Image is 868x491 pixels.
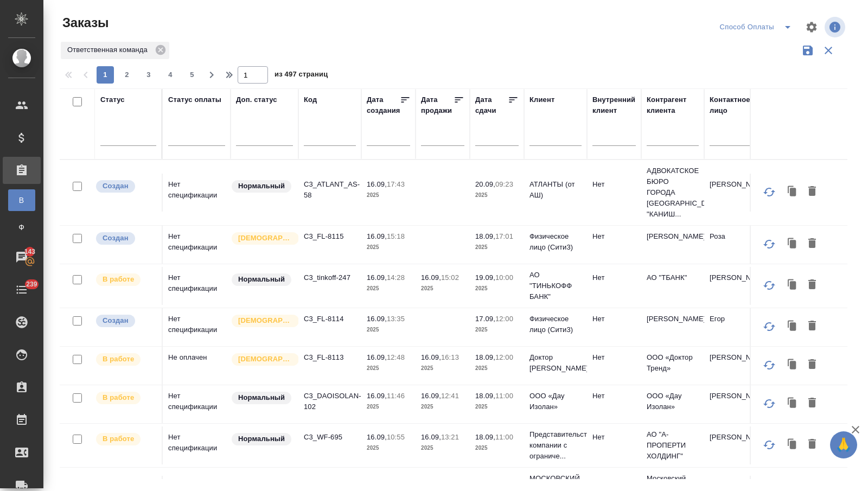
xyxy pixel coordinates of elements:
p: Нормальный [238,392,285,403]
p: Нет [592,352,636,363]
div: Контактное лицо [710,94,762,116]
span: Ф [14,222,30,233]
p: 13:35 [387,315,405,323]
div: Выставляет ПМ после принятия заказа от КМа [95,272,156,287]
p: 2025 [367,324,410,335]
p: 12:41 [441,392,459,400]
p: 12:00 [495,353,513,361]
a: Ф [8,216,35,238]
div: Дата продажи [421,94,454,116]
button: Обновить [756,231,782,257]
td: [PERSON_NAME] [704,426,767,464]
p: C3_FL-8113 [304,352,356,363]
button: Клонировать [782,393,803,414]
td: [PERSON_NAME] [704,174,767,212]
div: Дата создания [367,94,400,116]
span: 4 [162,69,179,80]
p: [DEMOGRAPHIC_DATA] [238,354,292,365]
button: Удалить [803,355,821,375]
p: 2025 [421,401,464,412]
div: Статус оплаты [168,94,221,105]
p: 17.09, [475,315,495,323]
p: 2025 [475,283,519,294]
p: 2025 [475,190,519,201]
button: Обновить [756,352,782,378]
button: Обновить [756,179,782,205]
button: Обновить [756,314,782,340]
p: 16.09, [367,392,387,400]
p: АО "ТБАНК" [647,272,699,283]
p: Нормальный [238,274,285,285]
span: из 497 страниц [275,68,328,84]
button: Обновить [756,391,782,417]
td: Не оплачен [163,347,231,385]
div: Клиент [529,94,554,105]
span: 5 [183,69,201,80]
p: 16.09, [367,232,387,240]
button: Обновить [756,272,782,298]
div: Статус по умолчанию для стандартных заказов [231,272,293,287]
td: Нет спецификации [163,226,231,264]
button: Сбросить фильтры [818,40,839,61]
p: Ответственная команда [67,44,151,55]
td: Нет спецификации [163,385,231,423]
td: Нет спецификации [163,267,231,305]
p: 2025 [367,190,410,201]
div: Дата сдачи [475,94,508,116]
button: Клонировать [782,275,803,296]
button: 3 [140,66,157,84]
p: АДВОКАТСКОЕ БЮРО ГОРОДА [GEOGRAPHIC_DATA] "КАНИШ... [647,165,699,220]
td: Нет спецификации [163,426,231,464]
p: C3_DAOISOLAN-102 [304,391,356,412]
td: Егор [704,308,767,346]
span: Посмотреть информацию [825,17,847,37]
p: 2025 [421,443,464,454]
p: В работе [103,274,134,285]
td: Нет спецификации [163,174,231,212]
p: 2025 [475,443,519,454]
div: Выставляет ПМ после принятия заказа от КМа [95,432,156,447]
button: 🙏 [830,431,857,458]
button: Клонировать [782,316,803,337]
button: Обновить [756,432,782,458]
p: 19.09, [475,273,495,282]
p: Нет [592,391,636,401]
button: Удалить [803,316,821,337]
p: 2025 [475,324,519,335]
p: 11:46 [387,392,405,400]
p: 16.09, [367,273,387,282]
span: 🙏 [834,433,853,456]
div: Выставляет ПМ после принятия заказа от КМа [95,391,156,405]
p: C3_FL-8115 [304,231,356,242]
td: [PERSON_NAME] [704,267,767,305]
p: ООО «Доктор Тренд» [647,352,699,374]
p: АО "ТИНЬКОФФ БАНК" [529,270,582,302]
span: 239 [20,279,44,290]
p: C3_tinkoff-247 [304,272,356,283]
p: 17:01 [495,232,513,240]
span: 3 [140,69,157,80]
button: Сохранить фильтры [797,40,818,61]
a: 239 [3,276,41,303]
p: Нормальный [238,433,285,444]
p: 2025 [421,283,464,294]
td: Нет спецификации [163,308,231,346]
p: 2025 [475,242,519,253]
p: 11:00 [495,433,513,441]
button: Клонировать [782,182,803,202]
p: Создан [103,181,129,192]
span: Настроить таблицу [799,14,825,40]
p: Физическое лицо (Сити3) [529,231,582,253]
p: Нет [592,314,636,324]
div: Выставляется автоматически для первых 3 заказов нового контактного лица. Особое внимание [231,231,293,246]
p: 18.09, [475,232,495,240]
button: Удалить [803,234,821,254]
p: 17:43 [387,180,405,188]
div: Выставляется автоматически при создании заказа [95,179,156,194]
p: C3_ATLANT_AS-58 [304,179,356,201]
p: Физическое лицо (Сити3) [529,314,582,335]
p: 15:02 [441,273,459,282]
p: Создан [103,315,129,326]
p: 11:00 [495,392,513,400]
p: 2025 [367,242,410,253]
